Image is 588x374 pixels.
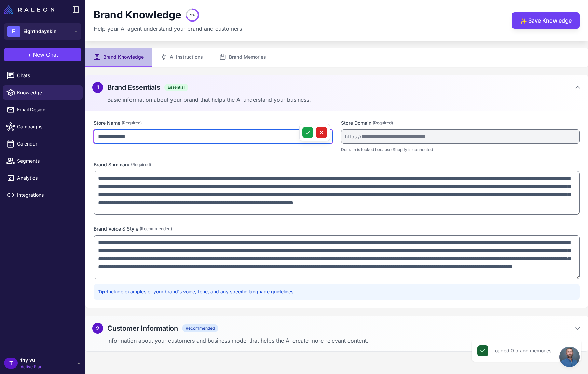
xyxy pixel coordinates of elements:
[94,161,580,168] label: Brand Summary
[98,289,107,294] strong: Tip:
[94,9,181,22] h1: Brand Knowledge
[23,28,57,35] span: Eighthdayskin
[20,356,42,364] span: thy vu
[17,123,77,130] span: Campaigns
[302,127,313,138] button: Save changes
[567,345,578,356] button: Close
[17,72,77,79] span: Chats
[4,5,54,14] img: Raleon Logo
[17,106,77,113] span: Email Design
[3,85,83,100] a: Knowledge
[107,323,178,333] h2: Customer Information
[94,25,242,33] p: Help your AI agent understand your brand and customers
[94,225,580,233] label: Brand Voice & Style
[152,48,211,67] button: AI Instructions
[316,127,327,138] button: Cancel changes
[107,82,160,93] h2: Brand Essentials
[3,120,83,134] a: Campaigns
[17,140,77,148] span: Calendar
[512,12,580,29] button: ✨Save Knowledge
[28,51,31,59] span: +
[85,48,152,67] button: Brand Knowledge
[182,324,218,332] span: Recommended
[3,154,83,168] a: Segments
[94,119,333,127] label: Store Name
[7,26,20,37] div: E
[92,323,103,334] div: 2
[3,68,83,83] a: Chats
[131,162,151,168] span: (Required)
[3,102,83,117] a: Email Design
[17,157,77,165] span: Segments
[17,191,77,199] span: Integrations
[3,137,83,151] a: Calendar
[17,174,77,182] span: Analytics
[107,336,581,345] p: Information about your customers and business model that helps the AI create more relevant content.
[189,13,195,17] text: 71%
[98,288,576,295] p: Include examples of your brand's voice, tone, and any specific language guidelines.
[17,89,77,96] span: Knowledge
[33,51,58,59] span: New Chat
[164,84,188,91] span: Essential
[492,347,551,355] div: Loaded 0 brand memories
[341,147,580,153] p: Domain is locked because Shopify is connected
[3,171,83,185] a: Analytics
[4,23,81,40] button: EEighthdayskin
[4,48,81,61] button: +New Chat
[140,226,172,232] span: (Recommended)
[122,120,142,126] span: (Required)
[559,347,580,367] div: Open chat
[92,82,103,93] div: 1
[520,17,525,23] span: ✨
[211,48,274,67] button: Brand Memories
[107,96,581,104] p: Basic information about your brand that helps the AI understand your business.
[3,188,83,202] a: Integrations
[373,120,393,126] span: (Required)
[341,119,580,127] label: Store Domain
[4,5,57,14] a: Raleon Logo
[4,358,18,369] div: T
[20,364,42,370] span: Active Plan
